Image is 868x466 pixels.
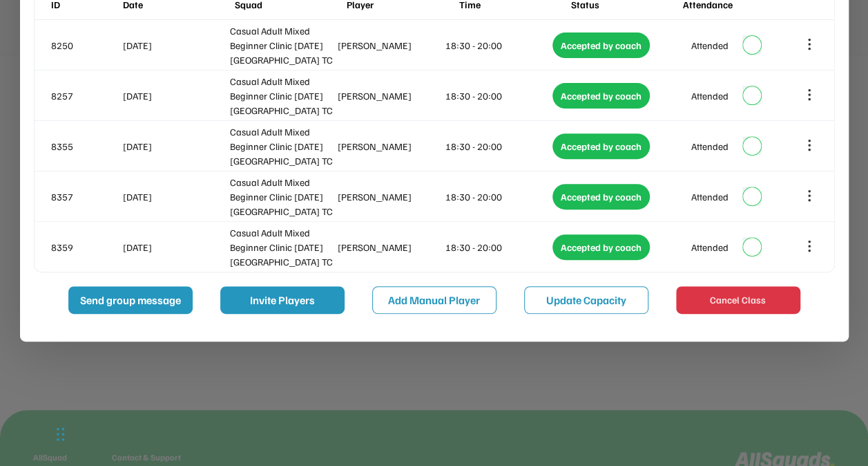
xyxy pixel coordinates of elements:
div: Accepted by coach [552,234,650,260]
div: Accepted by coach [552,32,650,58]
div: Casual Adult Mixed Beginner Clinic [DATE] [GEOGRAPHIC_DATA] TC [230,175,335,218]
div: 8357 [51,189,120,204]
div: [DATE] [123,88,228,103]
div: Attended [691,38,729,53]
div: [PERSON_NAME] [338,139,443,153]
div: Casual Adult Mixed Beginner Clinic [DATE] [GEOGRAPHIC_DATA] TC [230,74,335,118]
div: [DATE] [123,139,228,153]
div: 8250 [51,38,120,53]
div: [DATE] [123,189,228,204]
div: Attended [691,189,729,204]
div: [PERSON_NAME] [338,189,443,204]
div: [DATE] [123,38,228,53]
div: 18:30 - 20:00 [445,88,550,103]
div: Accepted by coach [552,133,650,159]
div: [PERSON_NAME] [338,240,443,254]
button: Send group message [68,286,193,314]
button: Add Manual Player [372,286,496,314]
div: Attended [691,240,729,254]
div: [PERSON_NAME] [338,38,443,53]
div: 8257 [51,88,120,103]
div: Attended [691,139,729,153]
div: 18:30 - 20:00 [445,38,550,53]
div: 18:30 - 20:00 [445,240,550,254]
div: Attended [691,88,729,103]
div: Casual Adult Mixed Beginner Clinic [DATE] [GEOGRAPHIC_DATA] TC [230,124,335,168]
div: 8359 [51,240,120,254]
div: Accepted by coach [552,184,650,209]
div: Casual Adult Mixed Beginner Clinic [DATE] [GEOGRAPHIC_DATA] TC [230,24,335,67]
button: Cancel Class [676,286,800,314]
div: [PERSON_NAME] [338,88,443,103]
button: Invite Players [220,286,345,314]
div: Casual Adult Mixed Beginner Clinic [DATE] [GEOGRAPHIC_DATA] TC [230,225,335,269]
div: 18:30 - 20:00 [445,139,550,153]
button: Update Capacity [524,286,648,314]
div: 18:30 - 20:00 [445,189,550,204]
div: Accepted by coach [552,83,650,109]
div: [DATE] [123,240,228,254]
div: 8355 [51,139,120,153]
